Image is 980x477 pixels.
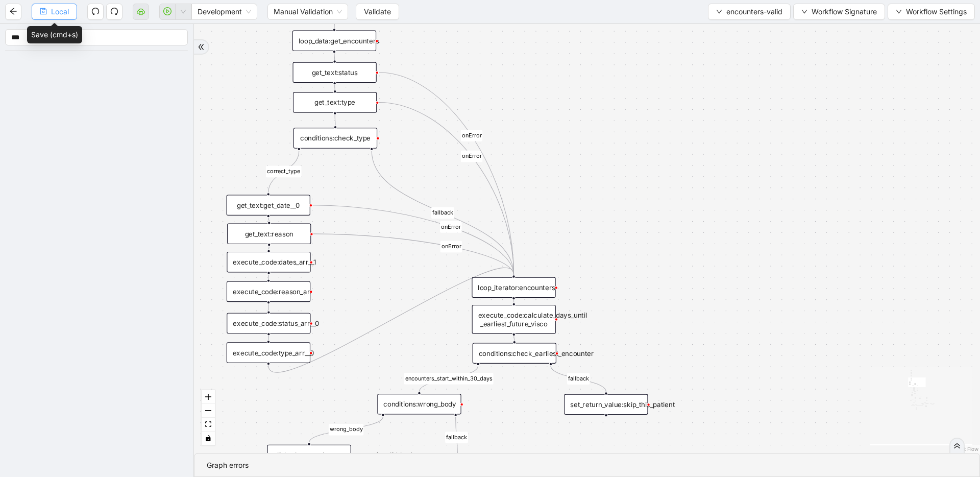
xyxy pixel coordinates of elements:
div: conditions:wrong_body [377,394,461,415]
button: play-circle [159,4,176,20]
div: execute_code:reason_arr [227,281,310,302]
span: Workflow Signature [812,6,877,17]
span: down [180,9,186,15]
div: loop_iterator:encounters [472,277,555,298]
g: Edge from get_text:reason to execute_code:dates_arr__1 [268,246,269,249]
div: execute_code:calculate_days_until _earliest_future_visco [472,305,556,334]
div: loop_data:get_encounters [292,31,376,52]
g: Edge from conditions:check_type to loop_iterator:encounters [372,151,513,275]
g: Edge from execute_code:type_arr__0 to loop_iterator:encounters [268,268,514,372]
span: Manual Validation [274,4,342,19]
g: Edge from loop_data:get_encounters to get_text:status [334,53,335,60]
g: Edge from conditions:check_type to get_text:get_date__0 [266,151,302,193]
div: execute_code:type_arr__0 [227,342,310,363]
g: Edge from get_text:type to conditions:check_type [335,115,335,126]
div: execute_code:status_arr__0 [227,313,310,334]
button: cloud-server [133,4,149,20]
span: double-right [198,43,205,51]
button: toggle interactivity [202,432,215,445]
a: React Flow attribution [952,446,978,452]
div: Save (cmd+s) [27,26,82,43]
button: Validate [356,4,399,20]
span: down [716,9,722,15]
button: undo [87,4,104,20]
span: arrow-left [9,7,17,15]
button: saveLocal [32,4,77,20]
div: get_text:get_date__0 [227,195,310,216]
div: get_text:status [293,62,377,83]
button: downencounters-valid [708,4,791,20]
div: conditions:check_earliest_encounter [473,343,556,364]
div: Graph errors [207,460,967,471]
span: play-circle [163,7,171,15]
div: click_element:close_encounters_invalid_bodypart [267,445,351,466]
button: redo [106,4,122,20]
button: zoom in [202,390,215,404]
button: arrow-left [5,4,21,20]
span: Workflow Settings [906,6,967,17]
span: undo [91,7,100,15]
g: Edge from conditions:check_earliest_encounter to set_return_value:skip_this_patient [551,366,606,392]
div: get_text:reason [227,224,311,245]
button: downWorkflow Signature [793,4,885,20]
span: Validate [364,6,391,17]
g: Edge from conditions:wrong_body to click_element:close_encounters_invalid_bodypart [309,417,383,442]
span: Local [51,6,69,17]
div: execute_code:dates_arr__1 [227,252,310,273]
span: save [40,8,47,15]
g: Edge from conditions:wrong_body to execute_code:mostRecentInPast [445,417,468,458]
button: down [175,4,191,20]
g: Edge from wait_for_element:get_encounters to loop_data:get_encounters [334,11,335,28]
span: redo [110,7,118,15]
div: conditions:check_type [293,128,377,149]
button: downWorkflow Settings [888,4,975,20]
button: fit view [202,418,215,432]
g: Edge from get_text:get_date__0 to get_text:reason [268,218,269,221]
div: get_text:type [293,92,377,113]
span: down [801,9,807,15]
button: zoom out [202,404,215,418]
span: down [896,9,902,15]
span: cloud-server [137,7,145,15]
span: Development [198,4,251,19]
span: encounters-valid [726,6,782,17]
span: plus-circle [599,423,613,437]
div: set_return_value:skip_this_patient [564,394,648,415]
span: double-right [953,442,961,449]
div: set_return_value:skip_this_patientplus-circle [564,394,648,415]
g: Edge from conditions:check_earliest_encounter to conditions:wrong_body [404,366,493,391]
